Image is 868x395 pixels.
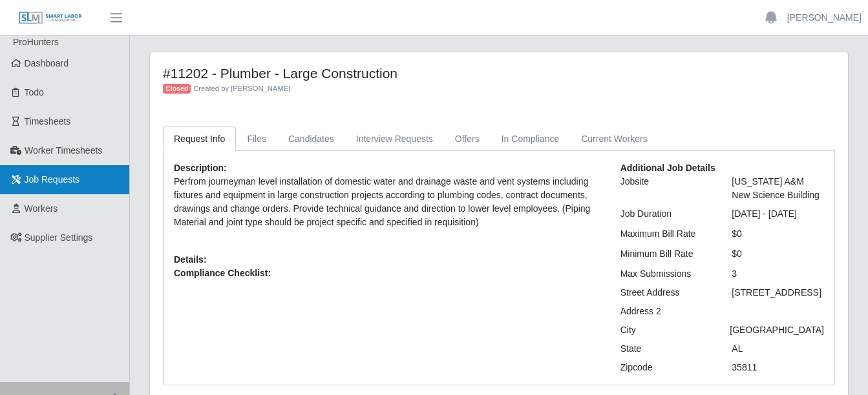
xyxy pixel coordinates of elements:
div: AL [722,342,834,356]
b: Description: [174,163,227,173]
div: [US_STATE] A&M New Science Building [722,175,834,202]
span: Closed [163,84,191,94]
div: 3 [722,267,834,281]
span: Created by [PERSON_NAME] [193,85,290,92]
div: State [611,342,723,356]
span: Supplier Settings [25,232,93,243]
div: Street Address [611,286,723,299]
div: Minimum Bill Rate [611,247,723,261]
div: 35811 [722,361,834,374]
div: [DATE] - [DATE] [722,207,834,221]
a: [PERSON_NAME] [787,11,862,25]
a: Current Workers [570,127,658,152]
span: Todo [25,87,44,97]
span: Dashboard [25,58,69,68]
span: Job Requests [25,174,80,185]
span: Workers [25,203,58,214]
div: City [611,323,721,337]
a: Candidates [277,127,345,152]
b: Compliance Checklist: [174,268,271,278]
div: [GEOGRAPHIC_DATA] [720,323,834,337]
div: Max Submissions [611,267,723,281]
div: [STREET_ADDRESS] [722,286,834,299]
div: Maximum Bill Rate [611,227,723,241]
div: $0 [722,247,834,261]
div: Address 2 [611,305,723,318]
a: Interview Requests [345,127,444,152]
a: Request Info [163,127,236,152]
span: Timesheets [25,116,71,127]
div: Job Duration [611,207,723,221]
div: $0 [722,227,834,241]
span: ProHunters [13,37,59,47]
h4: #11202 - Plumber - Large Construction [163,65,662,81]
b: Additional Job Details [620,163,715,173]
a: Offers [444,127,491,152]
b: Details: [174,254,207,265]
div: Jobsite [611,175,723,202]
span: Worker Timesheets [25,145,102,156]
p: Perfrom journeyman level installation of domestic water and drainage waste and vent systems inclu... [174,175,601,229]
a: In Compliance [491,127,571,152]
div: Zipcode [611,361,723,374]
img: SLM Logo [18,11,83,25]
a: Files [236,127,277,152]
